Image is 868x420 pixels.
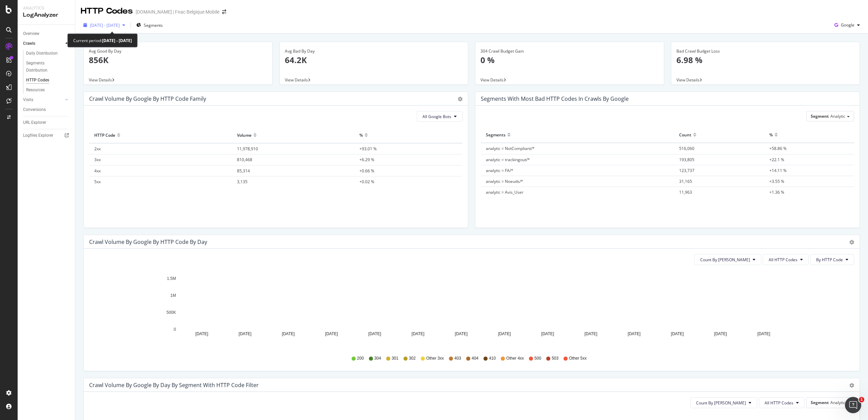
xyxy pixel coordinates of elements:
[769,189,784,195] span: +1.36 %
[769,168,787,173] span: +14.11 %
[426,356,444,361] span: Other 3xx
[811,113,829,119] span: Segment
[757,331,770,336] text: [DATE]
[671,331,684,336] text: [DATE]
[81,5,133,17] div: HTTP Codes
[454,356,461,361] span: 403
[676,54,855,66] p: 6.98 %
[26,77,70,84] a: HTTP Codes
[498,331,511,336] text: [DATE]
[94,179,101,185] span: 5xx
[89,382,259,388] div: Crawl Volume by google by Day by Segment with HTTP Code Filter
[237,179,248,185] span: 3,135
[237,157,252,163] span: 810,468
[359,168,374,174] span: +0.66 %
[357,356,364,361] span: 200
[26,50,58,57] div: Daily Distribution
[285,54,463,66] p: 64.2K
[392,356,398,361] span: 301
[359,179,374,185] span: +0.02 %
[166,310,176,315] text: 500K
[89,270,846,349] svg: A chart.
[841,22,854,28] span: Google
[506,356,524,361] span: Other 4xx
[239,331,252,336] text: [DATE]
[26,87,45,94] div: Resources
[23,106,70,113] a: Conversions
[94,130,115,140] div: HTTP Code
[325,331,338,336] text: [DATE]
[810,254,854,265] button: By HTTP Code
[628,331,640,336] text: [DATE]
[769,129,773,140] div: %
[23,106,46,113] div: Conversions
[455,331,468,336] text: [DATE]
[486,178,523,184] span: analytic = Noeuds/*
[472,356,478,361] span: 404
[765,400,793,406] span: All HTTP Codes
[359,157,374,163] span: +6.29 %
[480,48,659,54] div: 304 Crawl Budget Gain
[690,397,757,408] button: Count By [PERSON_NAME]
[170,293,176,298] text: 1M
[676,77,699,83] span: View Details
[569,356,587,361] span: Other 5xx
[237,146,258,152] span: 11,978,910
[285,77,308,83] span: View Details
[486,189,524,195] span: analytic = Avis_User
[409,356,416,361] span: 302
[136,8,219,15] div: [DOMAIN_NAME] | Fnac Belgique Mobile
[830,400,845,405] span: Analytic
[23,119,70,126] a: URL Explorer
[679,189,692,195] span: 11,963
[374,356,381,361] span: 304
[486,129,506,140] div: Segments
[23,30,70,37] a: Overview
[23,40,63,47] a: Crawls
[769,146,787,151] span: +58.86 %
[26,60,64,74] div: Segments Distribution
[830,113,845,119] span: Analytic
[26,77,49,84] div: HTTP Codes
[222,9,226,14] div: arrow-right-arrow-left
[134,20,165,31] button: Segments
[694,254,761,265] button: Count By [PERSON_NAME]
[769,257,797,263] span: All HTTP Codes
[714,331,727,336] text: [DATE]
[23,119,46,126] div: URL Explorer
[23,5,70,11] div: Analytics
[585,331,597,336] text: [DATE]
[552,356,558,361] span: 503
[23,96,33,103] div: Visits
[23,40,35,47] div: Crawls
[696,400,746,406] span: Count By Day
[486,146,535,151] span: analytic = NotCompliant/*
[94,157,101,163] span: 3xx
[486,157,530,163] span: analytic = trackingout/*
[763,254,809,265] button: All HTTP Codes
[144,22,163,28] span: Segments
[23,30,39,37] div: Overview
[422,114,451,119] span: All Google Bots
[73,37,132,44] div: Current period:
[23,132,53,139] div: Logfiles Explorer
[769,157,784,163] span: +22.1 %
[859,397,864,402] span: 1
[541,331,554,336] text: [DATE]
[759,397,805,408] button: All HTTP Codes
[679,157,694,163] span: 193,805
[285,48,463,54] div: Avg Bad By Day
[458,97,462,101] div: gear
[174,327,176,332] text: 0
[81,20,128,31] button: [DATE] - [DATE]
[679,178,692,184] span: 31,165
[167,276,176,281] text: 1.5M
[679,168,694,173] span: 123,737
[676,48,855,54] div: Bad Crawl Budget Loss
[89,54,267,66] p: 856K
[849,240,854,245] div: gear
[832,20,863,31] button: Google
[769,178,784,184] span: +3.55 %
[94,168,101,174] span: 4xx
